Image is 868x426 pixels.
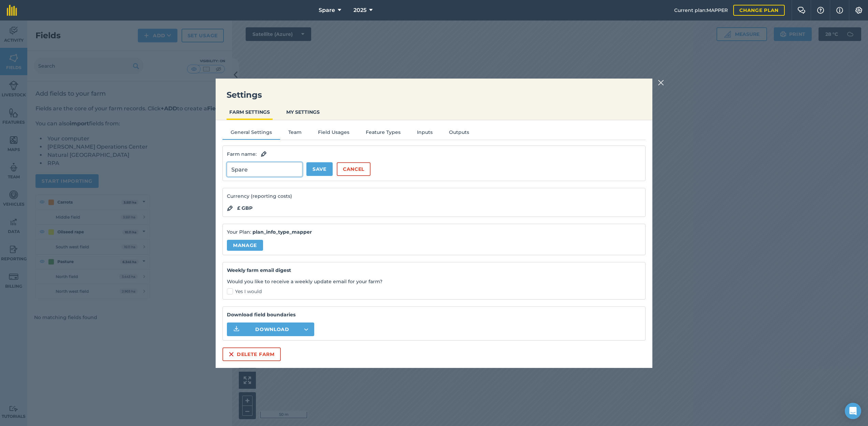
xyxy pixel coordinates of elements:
button: FARM SETTINGS [227,106,273,119]
button: Inputs [409,128,441,139]
button: Download [227,322,314,336]
button: Save [306,162,333,176]
span: Download [255,326,289,333]
img: A cog icon [855,7,863,14]
label: Yes I would [227,288,641,295]
span: Farm name : [227,150,257,158]
a: Manage [227,240,263,251]
img: svg+xml;base64,PHN2ZyB4bWxucz0iaHR0cDovL3d3dy53My5vcmcvMjAwMC9zdmciIHdpZHRoPSIxNiIgaGVpZ2h0PSIyNC... [229,350,234,358]
img: A question mark icon [816,7,825,14]
p: Would you like to receive a weekly update email for your farm? [227,278,641,285]
p: Your Plan: [227,228,641,236]
button: MY SETTINGS [284,106,322,119]
span: Current plan : MAPPER [674,6,728,14]
span: Spare [319,6,335,14]
button: Outputs [441,128,477,139]
div: Open Intercom Messenger [845,403,861,419]
strong: £ GBP [237,204,252,212]
strong: plan_info_type_mapper [252,229,312,235]
img: svg+xml;base64,PHN2ZyB4bWxucz0iaHR0cDovL3d3dy53My5vcmcvMjAwMC9zdmciIHdpZHRoPSIxOCIgaGVpZ2h0PSIyNC... [261,150,267,158]
button: Delete farm [222,347,281,361]
h4: Weekly farm email digest [227,266,641,274]
img: fieldmargin Logo [7,5,17,16]
img: svg+xml;base64,PHN2ZyB4bWxucz0iaHR0cDovL3d3dy53My5vcmcvMjAwMC9zdmciIHdpZHRoPSIxNyIgaGVpZ2h0PSIxNy... [836,6,843,14]
button: Cancel [337,162,371,176]
p: Currency (reporting costs) [227,192,641,200]
img: svg+xml;base64,PHN2ZyB4bWxucz0iaHR0cDovL3d3dy53My5vcmcvMjAwMC9zdmciIHdpZHRoPSIxOCIgaGVpZ2h0PSIyNC... [227,204,233,212]
h3: Settings [216,90,652,100]
strong: Download field boundaries [227,311,641,318]
img: Two speech bubbles overlapping with the left bubble in the forefront [797,7,806,14]
button: Team [280,128,310,139]
span: 2025 [353,6,366,14]
button: General Settings [222,128,280,139]
a: Change plan [733,5,785,16]
img: svg+xml;base64,PHN2ZyB4bWxucz0iaHR0cDovL3d3dy53My5vcmcvMjAwMC9zdmciIHdpZHRoPSIyMiIgaGVpZ2h0PSIzMC... [658,79,664,87]
button: Feature Types [358,128,409,139]
button: Field Usages [310,128,358,139]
